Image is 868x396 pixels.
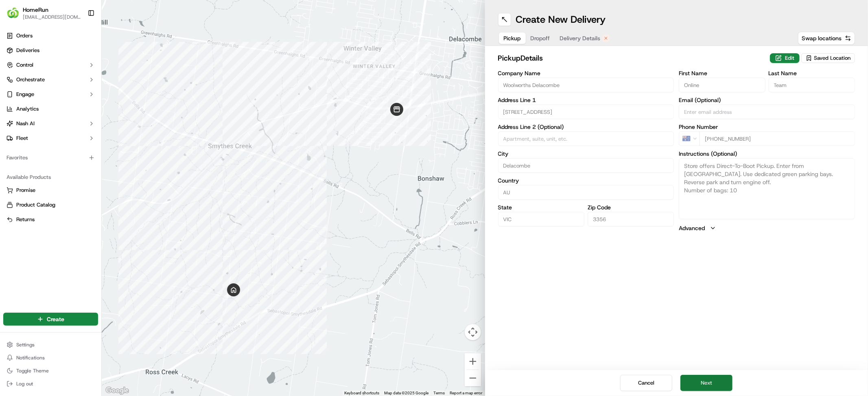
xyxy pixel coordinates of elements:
button: Map camera controls [465,324,481,340]
span: Dropoff [531,34,550,42]
a: Analytics [3,102,98,115]
span: Returns [16,216,35,223]
span: Notifications [16,355,45,361]
button: Fleet [3,132,98,145]
a: Promise [7,187,95,194]
a: Returns [7,216,95,223]
button: Orchestrate [3,73,98,86]
label: Company Name [498,70,674,76]
button: Cancel [620,375,672,391]
input: Enter email address [679,104,855,119]
label: Address Line 2 (Optional) [498,124,674,130]
span: Create [47,315,64,323]
span: Nash AI [16,120,35,127]
input: Apartment, suite, unit, etc. [498,131,674,146]
input: Enter state [498,212,584,226]
button: Settings [3,339,98,350]
span: Engage [16,91,34,98]
a: Product Catalog [7,201,95,209]
button: Zoom in [465,353,481,370]
button: Product Catalog [3,198,98,211]
button: Toggle Theme [3,365,98,376]
button: Control [3,59,98,72]
button: Log out [3,378,98,389]
span: Swap locations [802,34,842,42]
button: Keyboard shortcuts [345,390,380,396]
span: Product Catalog [16,201,55,209]
input: Enter first name [679,78,765,92]
button: Promise [3,184,98,197]
label: Country [498,178,674,183]
button: Next [680,375,732,391]
input: Enter zip code [588,212,674,226]
label: City [498,151,674,157]
label: Address Line 1 [498,97,674,103]
button: Create [3,313,98,326]
button: Edit [770,53,800,63]
span: Orders [16,32,33,39]
a: Terms (opens in new tab) [434,391,445,395]
button: Advanced [679,224,855,232]
input: Enter company name [498,78,674,92]
input: Enter address [498,104,674,119]
label: First Name [679,70,765,76]
textarea: Store offers Direct-To-Boot Pickup. Enter from [GEOGRAPHIC_DATA]. Use dedicated green parking bay... [679,158,855,219]
span: Orchestrate [16,76,45,83]
span: Delivery Details [560,34,601,42]
label: Instructions (Optional) [679,151,855,157]
span: Map data ©2025 Google [385,391,429,395]
span: Analytics [16,105,39,113]
div: Favorites [3,151,98,164]
span: Log out [16,381,33,387]
label: Email (Optional) [679,97,855,103]
button: Saved Location [801,52,855,64]
input: Enter country [498,185,674,200]
span: Promise [16,187,35,194]
button: HomeRunHomeRun[EMAIL_ADDRESS][DOMAIN_NAME] [3,3,84,23]
button: Notifications [3,352,98,363]
span: Control [16,61,33,69]
button: Nash AI [3,117,98,130]
h1: Create New Delivery [516,13,606,26]
label: Phone Number [679,124,855,130]
button: HomeRun [23,6,48,14]
a: Open this area in Google Maps (opens a new window) [104,385,131,396]
span: Toggle Theme [16,368,49,374]
button: Engage [3,88,98,101]
span: Saved Location [814,54,851,62]
div: Available Products [3,171,98,184]
a: Orders [3,29,98,42]
img: HomeRun [7,7,20,20]
label: Zip Code [588,205,674,210]
label: State [498,205,584,210]
span: Fleet [16,135,28,142]
button: Zoom out [465,370,481,386]
input: Enter last name [769,78,855,92]
button: [EMAIL_ADDRESS][DOMAIN_NAME] [23,14,81,20]
a: Deliveries [3,44,98,57]
span: Pickup [504,34,521,42]
button: Swap locations [798,32,855,45]
label: Last Name [769,70,855,76]
span: Deliveries [16,47,39,54]
h2: pickup Details [498,52,765,64]
span: Settings [16,342,35,348]
label: Advanced [679,224,705,232]
button: Returns [3,213,98,226]
input: Enter city [498,158,674,173]
a: Report a map error [450,391,483,395]
input: Enter phone number [700,131,855,146]
img: Google [104,385,131,396]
